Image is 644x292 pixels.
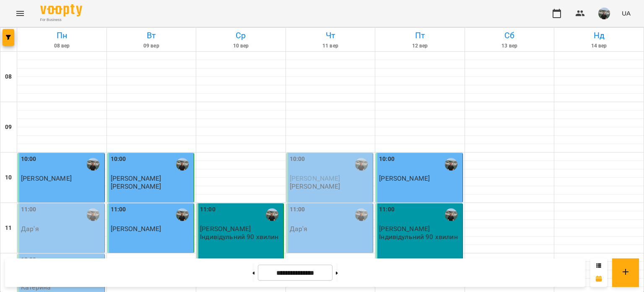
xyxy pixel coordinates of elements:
img: 7b440ff8524f0c30b8732fa3236a74b2.jpg [598,8,610,19]
p: [PERSON_NAME] [290,183,340,190]
label: 11:00 [21,205,36,214]
span: [PERSON_NAME] [379,225,430,233]
img: Юрій [176,158,189,171]
label: 11:00 [111,205,126,214]
span: [PERSON_NAME] [379,174,430,182]
span: [PERSON_NAME] [111,174,161,182]
img: Юрій [355,208,368,221]
h6: 14 вер [556,42,642,50]
label: 10:00 [111,155,126,164]
img: Юрій [266,208,278,221]
h6: 11 вер [287,42,374,50]
span: [PERSON_NAME] [111,225,161,233]
h6: 11 [5,224,12,233]
label: 10:00 [21,155,36,164]
h6: 10 вер [197,42,284,50]
span: [PERSON_NAME] [200,225,251,233]
span: [PERSON_NAME] [21,174,72,182]
span: UA [622,9,631,18]
label: 11:00 [200,205,216,214]
p: Індивідульний 90 хвилин [379,233,457,240]
img: Юрій [87,208,99,221]
img: Юрій [445,208,457,221]
h6: Пн [18,29,105,42]
label: 11:00 [290,205,305,214]
label: 11:00 [379,205,395,214]
img: Юрій [87,158,99,171]
img: Юрій [176,208,189,221]
img: Voopty Logo [40,4,82,16]
h6: 12 вер [377,42,463,50]
h6: 13 вер [466,42,553,50]
label: 10:00 [290,155,305,164]
img: Юрій [445,158,457,171]
button: UA [618,5,634,21]
label: 10:00 [379,155,395,164]
p: [PERSON_NAME] [111,183,161,190]
h6: Нд [556,29,642,42]
span: [PERSON_NAME] [290,174,340,182]
span: For Business [40,17,82,23]
h6: 09 [5,123,12,132]
h6: Пт [377,29,463,42]
p: Індивідульний 90 хвилин [200,233,278,240]
img: Юрій [355,158,368,171]
h6: 09 вер [108,42,195,50]
h6: Сб [466,29,553,42]
p: Дар'я [290,225,308,232]
h6: 08 [5,72,12,82]
h6: 08 вер [18,42,105,50]
h6: 10 [5,173,12,182]
h6: Вт [108,29,195,42]
button: Menu [10,3,30,24]
h6: Ср [197,29,284,42]
h6: Чт [287,29,374,42]
p: Дар'я [21,225,39,232]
